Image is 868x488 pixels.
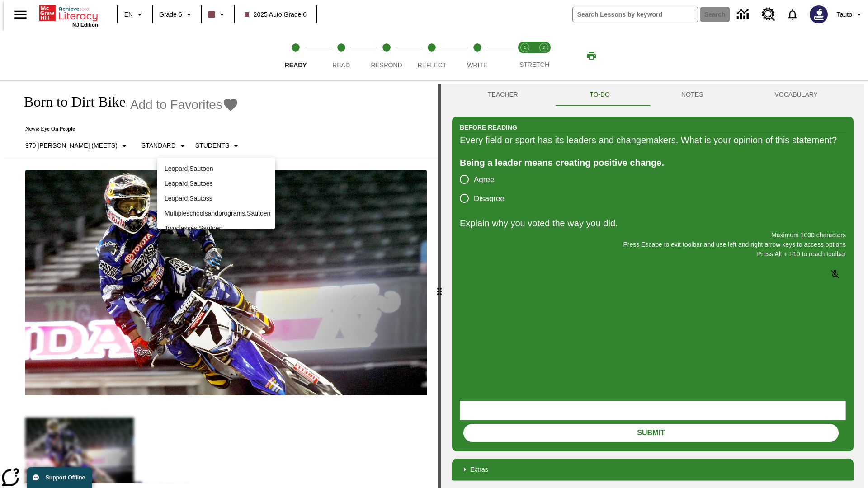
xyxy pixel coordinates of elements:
p: Twoclasses , Sautoen [165,224,268,233]
p: Leopard , Sautoes [165,179,268,188]
p: Multipleschoolsandprograms , Sautoen [165,209,268,218]
p: Leopard , Sautoss [165,194,268,203]
body: Explain why you voted the way you did. Maximum 1000 characters Press Alt + F10 to reach toolbar P... [4,7,132,15]
p: Leopard , Sautoen [165,164,268,174]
